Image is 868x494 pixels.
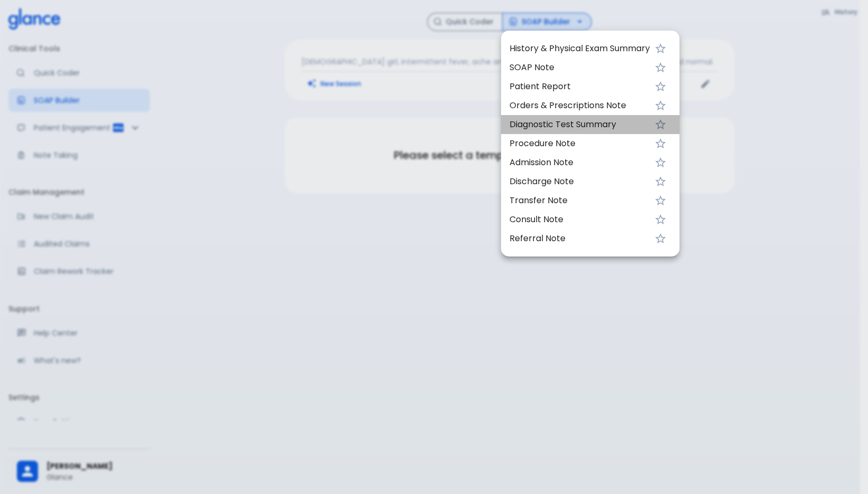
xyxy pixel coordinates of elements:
button: Favorite [650,133,671,154]
button: Favorite [650,38,671,59]
button: Favorite [650,76,671,97]
button: Favorite [650,228,671,249]
span: Procedure Note [510,137,650,150]
span: Orders & Prescriptions Note [510,99,650,112]
button: Favorite [650,190,671,211]
button: Favorite [650,171,671,192]
button: Favorite [650,152,671,173]
span: Discharge Note [510,175,650,188]
button: Favorite [650,114,671,135]
span: Admission Note [510,156,650,169]
span: SOAP Note [510,61,650,74]
span: Consult Note [510,213,650,226]
span: History & Physical Exam Summary [510,42,650,55]
button: Favorite [650,209,671,230]
span: Transfer Note [510,194,650,207]
span: Diagnostic Test Summary [510,118,650,131]
button: Favorite [650,57,671,78]
span: Referral Note [510,232,650,245]
button: Favorite [650,95,671,116]
span: Patient Report [510,80,650,93]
